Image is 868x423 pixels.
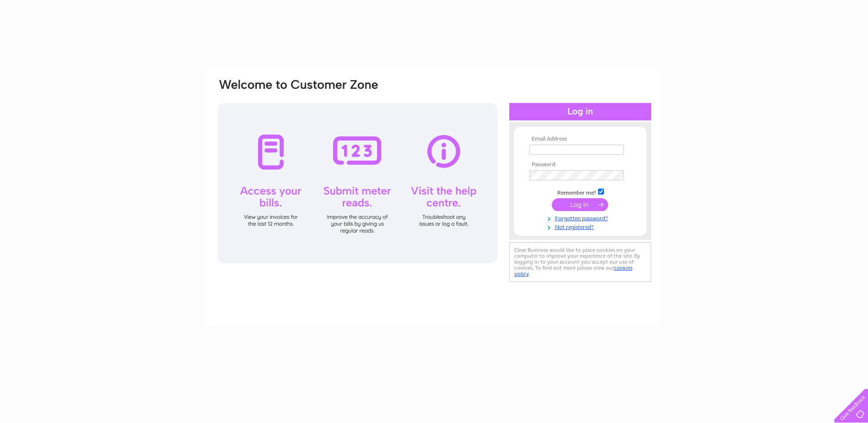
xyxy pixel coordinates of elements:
[529,213,633,222] a: Forgotten password?
[527,162,633,168] th: Password:
[527,136,633,142] th: Email Address:
[509,242,651,282] div: Clear Business would like to place cookies on your computer to improve your experience of the sit...
[529,222,633,231] a: Not registered?
[527,187,633,196] td: Remember me?
[552,198,608,211] input: Submit
[514,265,632,277] a: cookies policy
